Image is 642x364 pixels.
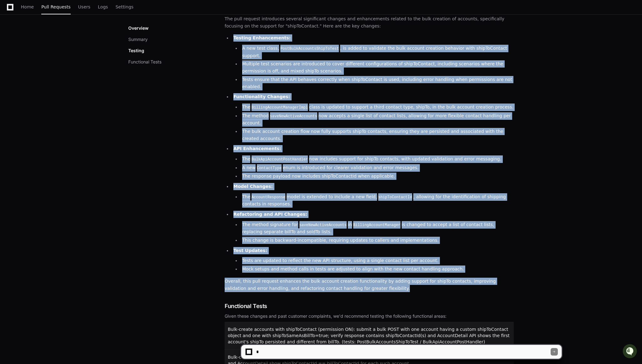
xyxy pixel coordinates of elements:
[240,193,514,208] li: The model is extended to include a new field, , allowing for the identification of shipping conta...
[269,114,318,119] code: saveNewActiveAccounts
[240,265,514,273] li: Mock setups and method calls in tests are adjusted to align with the new contact handling approach.
[240,221,514,235] li: The method signature for in is changed to accept a list of contact lists, replacing separate bill...
[622,343,639,360] iframe: Open customer support
[233,146,281,151] strong: API Enhancements:
[225,15,514,30] p: The pull request introduces several significant changes and enhancements related to the bulk crea...
[62,66,76,70] span: Pylon
[250,195,287,200] code: AccountResponse
[78,5,90,9] span: Users
[128,48,144,54] p: Testing
[240,237,514,244] li: This change is backward-incompatible, requiring updates to callers and implementations.
[352,222,402,228] code: BillingAccountManager
[240,104,514,111] li: The class is updated to support a third contact type, shipTo, in the bulk account creation process.
[233,35,291,40] strong: Testing Enhancements:
[106,48,114,56] button: Start new chat
[240,112,514,127] li: The method now accepts a single list of contact lists, allowing for more flexible contact handlin...
[240,257,514,264] li: Tests are updated to reflect the new API structure, using a single contact list per account.
[240,128,514,142] li: The bulk account creation flow now fully supports shipTo contacts, ensuring they are persisted an...
[6,47,18,58] img: 1756235613930-3d25f9e4-fa56-45dd-b3ad-e072dfbd1548
[240,155,514,163] li: The now includes support for shipTo contacts, with updated validation and error messaging.
[115,5,133,9] span: Settings
[225,302,267,311] span: Functional Tests
[377,195,413,200] code: shipToContactId
[128,36,148,43] button: Summary
[279,46,340,52] code: PostBulkAccountsShipToTest
[21,53,91,58] div: We're offline, but we'll be back soon!
[250,157,309,162] code: BulkApiAccountPostHandler
[6,25,114,35] div: Welcome
[128,25,149,31] p: Overview
[225,313,514,319] div: Given these changes and past customer complaints, we'd recommend testing the following functional...
[44,65,76,70] a: Powered byPylon
[240,60,514,75] li: Multiple test scenarios are introduced to cover different configurations of shipToContact, includ...
[256,165,283,171] code: ContactType
[233,184,273,189] strong: Model Changes:
[225,278,514,292] p: Overall, this pull request enhances the bulk account creation functionality by adding support for...
[240,76,514,90] li: Tests ensure that the API behaves correctly when shipToContact is used, including error handling ...
[6,6,19,19] img: PlayerZero
[233,212,307,217] strong: Refactoring and API Changes:
[21,5,34,9] span: Home
[21,47,103,53] div: Start new chat
[233,94,290,99] strong: Functionality Changes:
[298,222,348,228] code: saveNewActiveAccounts
[240,164,514,172] li: A new enum is introduced for clearer validation and error messages.
[250,105,309,110] code: BillingAccountManagerImpl
[240,173,514,180] li: The response payload now includes shipToContactId when applicable.
[128,59,161,65] button: Functional Tests
[98,5,108,9] span: Logs
[233,248,267,253] strong: Test Updates:
[240,45,514,59] li: A new test class, , is added to validate the bulk account creation behavior with shipToContact su...
[228,327,510,344] span: Bulk-create accounts with shipToContact (permission ON): submit a bulk POST with one account havi...
[41,5,70,9] span: Pull Requests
